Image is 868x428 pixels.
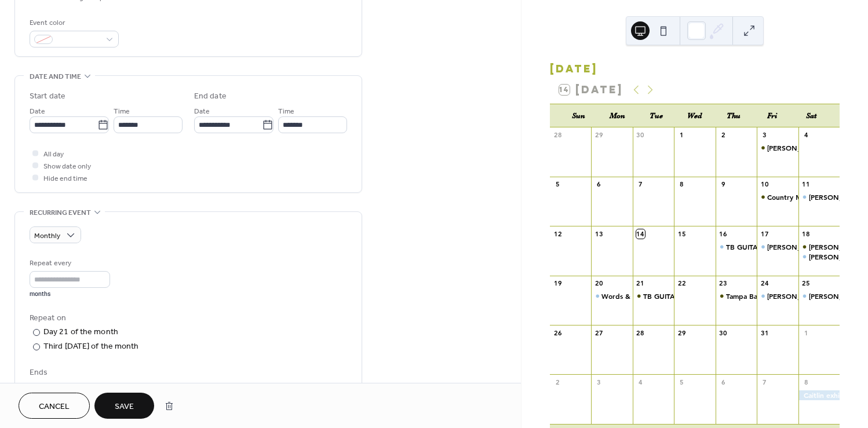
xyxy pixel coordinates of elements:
div: [PERSON_NAME] [809,242,866,252]
div: 5 [553,180,562,189]
div: Jessica Rose [798,291,840,301]
div: 8 [677,180,686,189]
div: Greg West [798,242,840,252]
div: [PERSON_NAME] [809,252,866,262]
div: 30 [636,131,645,140]
div: 7 [636,180,645,189]
div: Ends [30,367,345,379]
div: 18 [802,229,811,238]
div: [DATE] [550,62,840,76]
div: 28 [636,328,645,337]
div: Rick Neu [757,143,798,153]
div: 14 [636,229,645,238]
div: TB GUITAR GUILD [726,242,786,252]
span: All day [43,148,64,160]
div: 4 [636,378,645,386]
div: Tue [637,104,676,127]
div: Country Music Bingo [767,192,836,202]
div: Start date [30,90,65,103]
button: Save [94,393,154,419]
div: Never [43,381,66,393]
span: Time [278,105,294,118]
div: 19 [553,279,562,288]
span: Monthly [34,229,60,243]
div: TB GUITAR GUILD [633,291,674,301]
div: Event color [30,17,116,29]
div: 13 [595,229,603,238]
span: Time [114,105,130,118]
div: 23 [719,279,728,288]
span: Save [115,401,134,413]
div: TB GUITAR GUILD [716,242,757,252]
div: [PERSON_NAME] [767,143,824,153]
div: Wed [675,104,714,127]
span: Show date only [43,160,91,173]
div: 29 [595,131,603,140]
div: 30 [719,328,728,337]
span: Hide end time [43,173,87,185]
span: Cancel [39,401,70,413]
div: Words & Wine Book Club [591,291,632,301]
div: 2 [553,378,562,386]
div: 1 [677,131,686,140]
div: TB GUITAR GUILD [643,291,703,301]
div: 8 [802,378,811,386]
div: Words & Wine Book Club [601,291,685,301]
div: End date [194,90,227,103]
div: Tampa Bay Ukulele [716,291,757,301]
div: Fri [753,104,792,127]
div: Sat [792,104,830,127]
div: 6 [595,180,603,189]
div: 15 [677,229,686,238]
div: 2 [719,131,728,140]
div: 27 [595,328,603,337]
div: Caitlin exhibition [798,390,840,400]
div: 3 [595,378,603,386]
div: Day 21 of the month [43,326,118,338]
div: 6 [719,378,728,386]
div: Thu [714,104,753,127]
div: 26 [553,328,562,337]
div: 16 [719,229,728,238]
span: Date [30,105,45,118]
div: 25 [802,279,811,288]
div: Matt Zitwer [757,242,798,252]
div: [PERSON_NAME] [767,291,824,301]
div: Country Music Bingo [757,192,798,202]
div: 17 [760,229,769,238]
div: [PERSON_NAME] [809,192,866,202]
div: Third [DATE] of the month [43,341,139,353]
div: [PERSON_NAME] [767,242,824,252]
div: Tampa Bay Ukulele [726,291,787,301]
span: Recurring event [30,207,91,219]
div: 22 [677,279,686,288]
div: 10 [760,180,769,189]
div: 9 [719,180,728,189]
button: Cancel [19,393,90,419]
div: [PERSON_NAME] [809,291,866,301]
div: 1 [802,328,811,337]
div: 11 [802,180,811,189]
div: 24 [760,279,769,288]
div: Greg West [798,252,840,262]
div: 21 [636,279,645,288]
span: Date [194,105,210,118]
div: 7 [760,378,769,386]
span: Date and time [30,71,81,83]
div: Repeat on [30,312,345,324]
div: 28 [553,131,562,140]
div: T.J Weger [798,192,840,202]
div: months [30,290,110,298]
div: 12 [553,229,562,238]
div: 31 [760,328,769,337]
div: 3 [760,131,769,140]
div: Sun [559,104,598,127]
div: Repeat every [30,257,108,269]
div: 29 [677,328,686,337]
div: 4 [802,131,811,140]
div: 5 [677,378,686,386]
div: 20 [595,279,603,288]
div: Terry Premru [757,291,798,301]
div: Mon [598,104,637,127]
